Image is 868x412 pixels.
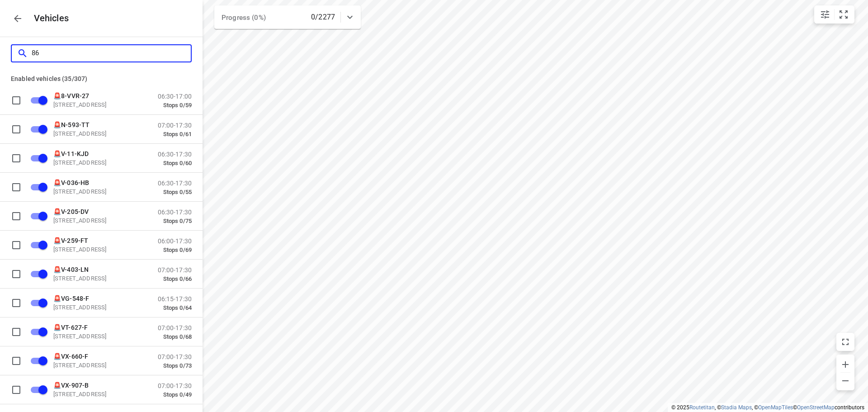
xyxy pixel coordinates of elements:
div: Progress (0%)0/2277 [214,5,361,29]
p: [STREET_ADDRESS] [53,130,144,137]
span: Disable [25,323,48,340]
li: © 2025 , © , © © contributors [671,404,864,411]
span: 🚨V-036-HB [53,179,89,186]
span: 🚨V-259-FT [53,237,88,244]
span: 🚨VT-627-F [53,323,88,331]
span: 🚨VG-548-F [53,294,89,302]
p: 06:15-17:30 [158,295,192,302]
p: 07:00-17:30 [158,266,192,273]
span: Disable [25,381,48,398]
p: [STREET_ADDRESS] [53,101,144,108]
span: Disable [25,91,48,109]
span: Disable [25,265,48,282]
p: [STREET_ADDRESS] [53,390,144,398]
p: 0/2277 [311,12,335,23]
p: [STREET_ADDRESS] [53,303,144,311]
a: OpenStreetMap [797,404,835,411]
p: [STREET_ADDRESS] [53,332,144,340]
p: 07:00-17:30 [158,121,192,128]
span: 🚨V-205-DV [53,208,89,215]
p: Stops 0/49 [158,391,192,398]
span: Disable [25,294,48,311]
span: Disable [25,178,48,195]
p: [STREET_ADDRESS] [53,246,144,253]
span: 🚨V-11-KJD [53,150,89,157]
p: 07:00-17:30 [158,353,192,360]
p: Stops 0/66 [158,275,192,282]
span: 🚨V-403-LN [53,265,89,273]
p: [STREET_ADDRESS] [53,159,144,166]
p: Stops 0/68 [158,333,192,340]
p: 06:30-17:30 [158,208,192,215]
p: Vehicles [27,13,69,24]
p: [STREET_ADDRESS] [53,361,144,369]
p: [STREET_ADDRESS] [53,275,144,282]
button: Map settings [816,5,834,24]
span: Disable [25,120,48,137]
p: 07:00-17:30 [158,382,192,389]
p: Stops 0/64 [158,304,192,311]
span: Disable [25,149,48,166]
span: 🚨N-593-TT [53,121,90,128]
p: 06:30-17:30 [158,150,192,157]
span: Disable [25,207,48,224]
p: [STREET_ADDRESS] [53,188,144,195]
p: Stops 0/75 [158,217,192,224]
p: [STREET_ADDRESS] [53,217,144,224]
p: Stops 0/69 [158,246,192,253]
a: OpenMapTiles [758,404,793,411]
input: Search vehicles [32,46,191,60]
p: Stops 0/73 [158,362,192,369]
p: Stops 0/61 [158,130,192,137]
span: 🚨VX-660-F [53,352,88,360]
div: small contained button group [814,5,854,24]
p: 07:00-17:30 [158,324,192,331]
p: Stops 0/59 [158,101,192,109]
span: Disable [25,352,48,369]
p: 06:30-17:00 [158,92,192,99]
p: Stops 0/60 [158,159,192,166]
a: Stadia Maps [721,404,752,411]
span: 🚨8-VVR-27 [53,92,89,99]
span: 🚨VX-907-B [53,381,89,388]
a: Routetitan [689,404,715,411]
p: 06:30-17:30 [158,179,192,186]
span: Disable [25,236,48,253]
p: 06:00-17:30 [158,237,192,244]
button: Fit zoom [835,5,853,24]
p: Stops 0/55 [158,188,192,195]
span: Progress (0%) [222,14,266,22]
